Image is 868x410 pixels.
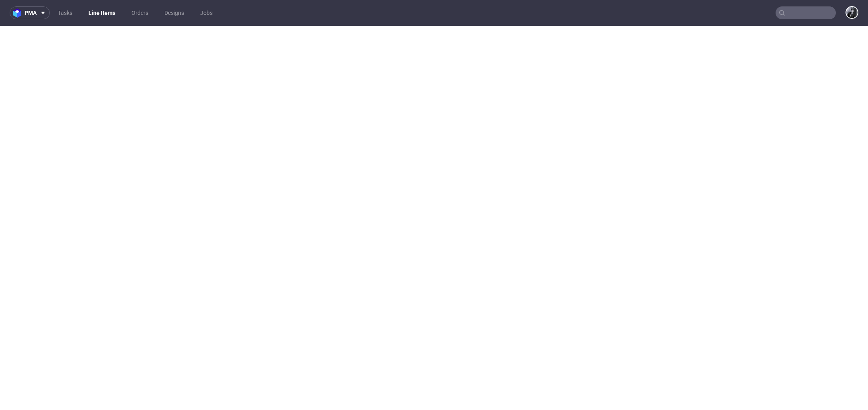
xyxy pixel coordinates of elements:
a: Jobs [195,6,217,19]
button: pma [10,6,50,19]
a: Tasks [53,6,77,19]
a: Line Items [84,6,120,19]
a: Designs [160,6,189,19]
a: Orders [127,6,153,19]
img: Philippe Dubuy [846,7,858,18]
img: logo [13,8,25,18]
span: pma [25,10,37,16]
